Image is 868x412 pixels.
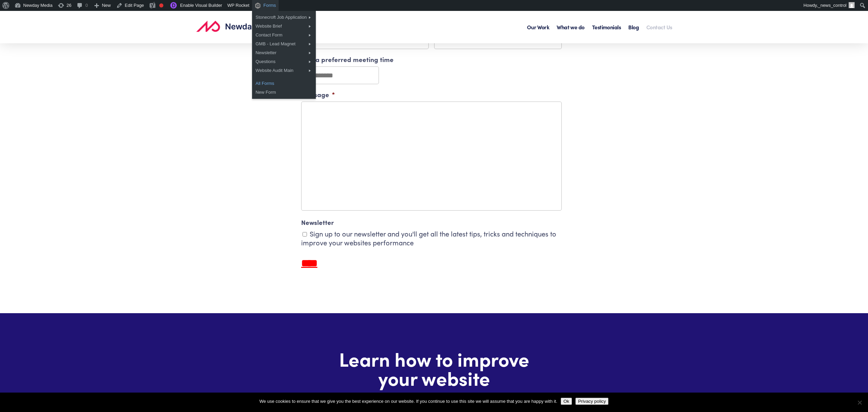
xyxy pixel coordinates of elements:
span: We use cookies to ensure that we give you the best experience on our website. If you continue to ... [260,398,557,405]
button: Ok [561,398,572,405]
a: Stonecroft Job Application [252,13,315,22]
a: Contact Form [252,31,315,40]
a: Website Brief [252,22,315,31]
h2: Learn how to improve your website [323,349,545,391]
a: Contact Us [646,22,672,43]
label: Pick a preferred meeting time [301,55,394,64]
a: GMB - Lead Magnet [252,40,315,48]
a: All Forms [252,79,315,88]
a: Newsletter [252,48,315,57]
a: Website Audit Main [252,66,315,75]
label: Newsletter [301,218,334,227]
label: Sign up to our newsletter and you'll get all the latest tips, tricks and techniques to improve yo... [301,229,556,247]
a: Our Work [527,22,549,43]
span: _news_control [818,3,847,8]
img: new logo [196,20,286,32]
a: New Form [252,88,315,97]
span: No [856,399,863,406]
div: Needs improvement [159,3,163,7]
a: Questions [252,57,315,66]
a: Newday Media [196,20,286,32]
button: Privacy policy [575,398,608,405]
label: Message [301,90,335,99]
a: Blog [628,22,639,43]
a: What we do [557,22,585,43]
a: Testimonials [592,22,621,43]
